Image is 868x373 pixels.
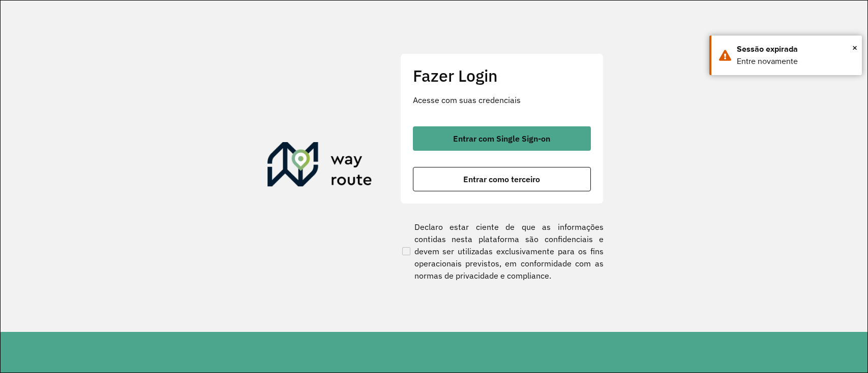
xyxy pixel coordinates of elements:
[852,40,857,55] button: Close
[413,94,591,106] p: Acesse com suas credenciais
[413,126,591,151] button: button
[737,43,854,55] div: Sessão expirada
[453,134,550,143] span: Entrar com Single Sign-on
[413,167,591,191] button: button
[852,40,857,55] span: ×
[413,66,591,85] h2: Fazer Login
[463,175,540,183] span: Entrar como terceiro
[400,221,604,282] label: Declaro estar ciente de que as informações contidas nesta plataforma são confidenciais e devem se...
[267,142,372,191] img: Roteirizador AmbevTech
[737,55,854,67] div: Entre novamente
